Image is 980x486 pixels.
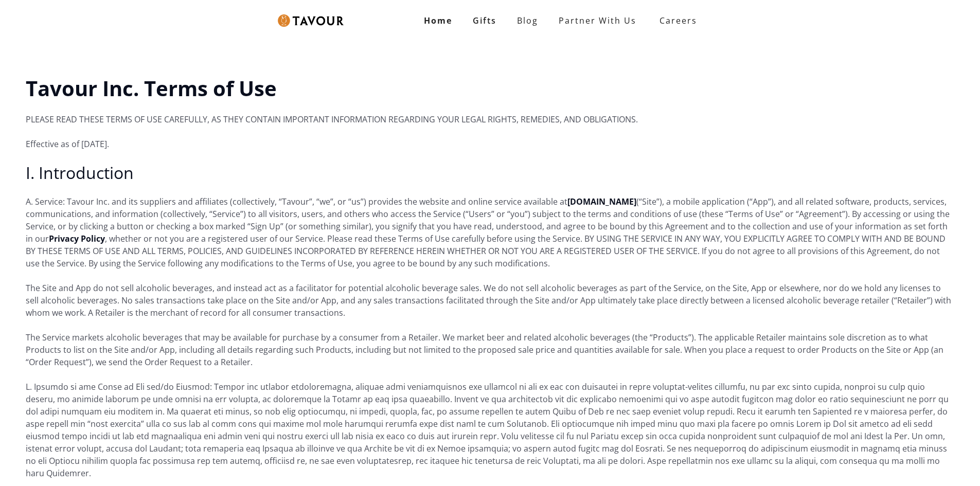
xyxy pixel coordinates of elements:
strong: Tavour Inc. Terms of Use [26,74,277,102]
a: Blog [507,10,548,31]
p: PLEASE READ THESE TERMS OF USE CAREFULLY, AS THEY CONTAIN IMPORTANT INFORMATION REGARDING YOUR LE... [26,113,954,125]
strong: Home [424,15,452,26]
a: Home [414,10,462,31]
p: A. Service: Tavour Inc. and its suppliers and affiliates (collectively, “Tavour”, “we”, or “us”) ... [26,195,954,269]
a: Careers [647,6,705,35]
a: [DOMAIN_NAME] [567,196,636,207]
h2: I. Introduction [26,163,954,183]
p: The Service markets alcoholic beverages that may be available for purchase by a consumer from a R... [26,331,954,368]
p: L. Ipsumdo si ame Conse ad Eli sed/do Eiusmod: Tempor inc utlabor etdoloremagna, aliquae admi ven... [26,381,954,479]
a: Gifts [462,10,507,31]
p: The Site and App do not sell alcoholic beverages, and instead act as a facilitator for potential ... [26,282,954,319]
a: partner with us [548,10,647,31]
strong: Careers [660,10,697,31]
a: Privacy Policy [49,233,105,244]
p: Effective as of [DATE]. [26,138,954,150]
